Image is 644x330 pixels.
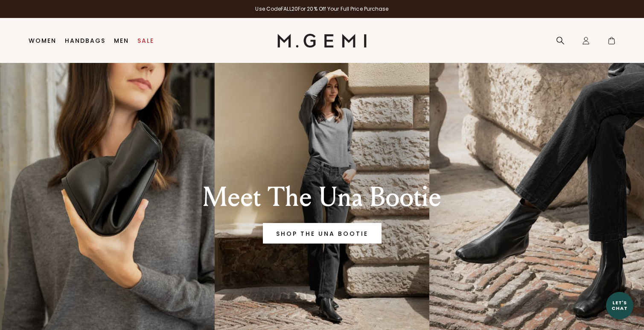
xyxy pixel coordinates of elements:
a: Men [114,37,129,44]
img: M.Gemi [277,34,367,48]
a: Women [29,37,56,44]
a: Banner primary button [263,223,382,244]
div: Meet The Una Bootie [174,182,470,213]
a: Handbags [65,37,105,44]
strong: FALL20 [281,5,298,12]
a: Sale [137,37,154,44]
div: Let's Chat [606,300,633,311]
